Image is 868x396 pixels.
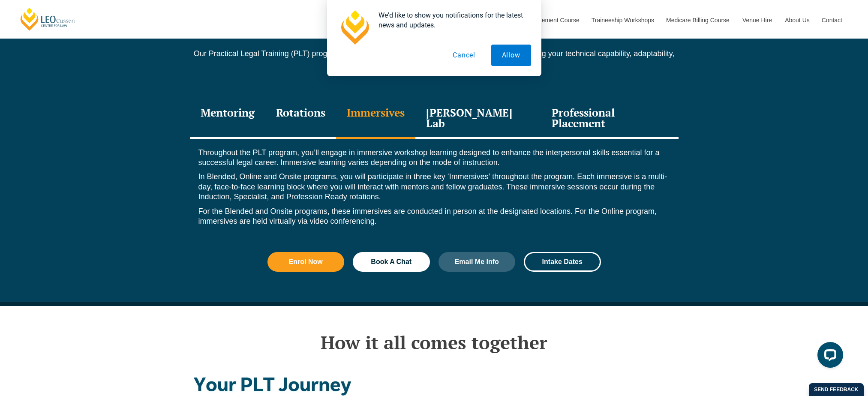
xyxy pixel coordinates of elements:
div: Rotations [265,99,336,139]
div: [PERSON_NAME] Lab [415,99,541,139]
p: In Blended, Online and Onsite programs, you will participate in three key ‘Immersives’ throughout... [198,172,670,202]
p: For the Blended and Onsite programs, these immersives are conducted in person at the designated l... [198,207,670,227]
iframe: LiveChat chat widget [811,339,847,375]
span: Email Me Info [455,258,499,265]
div: Immersives [336,99,415,139]
h2: How it all comes together [190,332,679,353]
img: notification icon [337,10,372,45]
div: We'd like to show you notifications for the latest news and updates. [372,10,531,30]
button: Allow [491,45,531,66]
a: Email Me Info [439,252,516,272]
a: Book A Chat [353,252,430,272]
span: Intake Dates [542,258,583,265]
a: Intake Dates [524,252,601,272]
p: Throughout the PLT program, you’ll engage in immersive workshop learning designed to enhance the ... [198,148,670,168]
div: Professional Placement [541,99,678,139]
span: Enrol Now [289,258,323,265]
span: Book A Chat [371,258,411,265]
div: Mentoring [190,99,265,139]
a: Enrol Now [267,252,345,272]
button: Cancel [442,45,486,66]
